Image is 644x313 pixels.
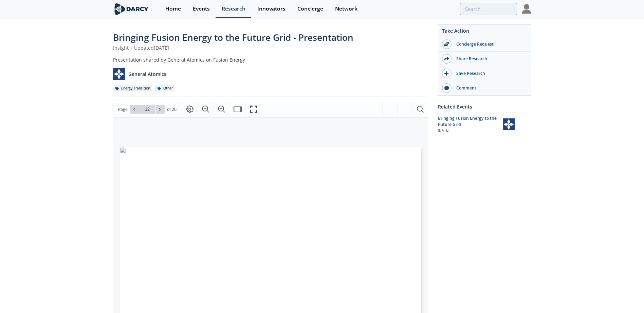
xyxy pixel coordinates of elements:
span: Bringing Fusion Energy to the Future Grid - Presentation [113,31,353,44]
div: Comment [452,85,528,91]
div: Events [193,6,210,12]
img: General Atomics [503,118,515,130]
img: Profile [522,4,531,14]
img: logo-wide.svg [113,3,150,15]
div: Other [155,85,176,92]
div: Home [165,6,181,12]
span: Bringing Fusion Energy to the Future Grid [438,115,497,127]
span: • [130,45,134,51]
input: Advanced Search [460,3,517,15]
div: Take Action [438,27,531,37]
p: General Atomics [128,70,166,78]
div: Related Events [438,101,531,113]
div: Share Research [452,56,528,62]
div: Save Research [452,70,528,77]
div: Energy Transition [113,85,153,92]
div: Innovators [257,6,286,12]
div: Research [222,6,245,12]
div: Presentation shared by General Atomics on Fusion Energy [113,56,428,63]
div: [DATE] [438,128,498,133]
div: Insight Updated [DATE] [113,44,428,51]
div: Concierge [297,6,323,12]
a: Bringing Fusion Energy to the Future Grid [DATE] General Atomics [438,115,531,133]
div: Concierge Request [452,41,528,47]
iframe: chat widget [615,286,637,306]
div: Network [335,6,357,12]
